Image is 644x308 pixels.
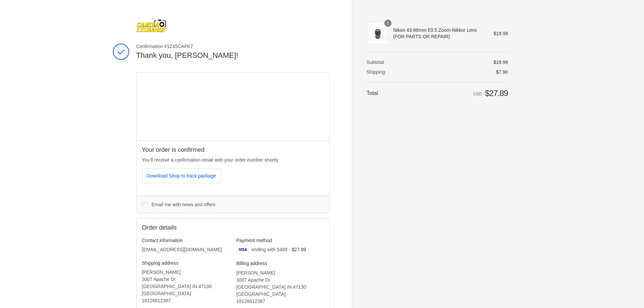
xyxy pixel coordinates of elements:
span: Download Shop to track package [147,173,216,179]
h3: Billing address [236,260,324,266]
th: Subtotal [367,59,410,65]
span: 1 [384,20,391,27]
address: [PERSON_NAME] 3007 Apache Dr [GEOGRAPHIC_DATA] IN 47130 [GEOGRAPHIC_DATA] ‎18126612387 [236,269,324,305]
span: $19.99 [494,31,508,36]
button: Download Shop to track package [142,168,221,183]
h3: Contact information [142,237,230,243]
span: Confirmation #1Z45CAFK7 [136,43,330,49]
span: ending with 5489 [252,247,287,252]
h2: Thank you, [PERSON_NAME]! [136,51,330,61]
span: Nikon 43-86mm f/3.5 Zoom-Nikkor Lens (FOR PARTS OR REPAIR) [393,27,484,39]
span: $19.99 [494,60,508,65]
h2: Order details [142,224,233,232]
span: USD [473,92,482,96]
img: Camera Exchange [136,19,167,32]
span: Shipping [367,69,385,75]
h3: Payment method [236,237,324,243]
iframe: Google map displaying pin point of shipping address: Jeffersonville, Indiana [137,73,330,140]
span: $27.89 [485,89,508,98]
span: $7.90 [496,69,508,75]
p: You’ll receive a confirmation email with your order number shortly. [142,157,324,164]
bdo: [EMAIL_ADDRESS][DOMAIN_NAME] [142,247,222,252]
address: [PERSON_NAME] 3007 Apache Dr [GEOGRAPHIC_DATA] IN 47130 [GEOGRAPHIC_DATA] ‎18126612387 [142,269,230,304]
span: Total [367,90,378,96]
span: Email me with news and offers [151,202,216,207]
span: - $27.89 [289,247,306,252]
h3: Shipping address [142,260,230,266]
h2: Your order is confirmed [142,146,324,154]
